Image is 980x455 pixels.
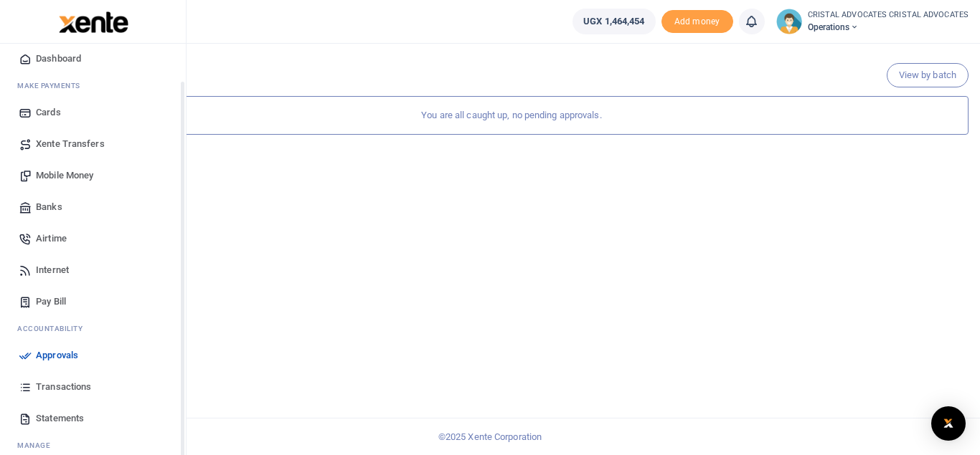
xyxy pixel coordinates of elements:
span: Approvals [36,348,78,363]
a: Airtime [11,223,174,254]
a: Add money [661,15,733,26]
span: Airtime [36,231,67,246]
li: Toup your wallet [661,10,733,34]
a: Internet [11,254,174,286]
a: View by batch [887,63,969,87]
span: anage [24,440,51,451]
a: Statements [11,403,174,434]
span: Statements [36,411,84,426]
h4: Pending your approval [55,62,969,77]
span: Xente Transfers [36,137,105,151]
span: ake Payments [24,80,80,91]
a: Cards [11,97,174,128]
a: Pay Bill [11,286,174,317]
img: logo-large [59,11,128,33]
div: Open Intercom Messenger [931,406,966,441]
a: Mobile Money [11,160,174,191]
span: Pay Bill [36,294,66,309]
span: countability [28,323,83,334]
span: Internet [36,263,69,277]
img: profile-user [776,9,802,34]
li: Wallet ballance [567,9,661,34]
span: Cards [36,105,61,120]
a: Xente Transfers [11,128,174,160]
a: Transactions [11,371,174,403]
span: Banks [36,200,62,214]
div: You are all caught up, no pending approvals. [55,96,969,135]
span: Dashboard [36,52,81,66]
span: UGX 1,464,454 [583,14,644,29]
a: UGX 1,464,454 [573,9,655,34]
a: Dashboard [11,43,174,75]
a: Approvals [11,340,174,371]
span: Operations [808,21,969,34]
span: Add money [661,10,733,34]
a: profile-user CRISTAL ADVOCATES CRISTAL ADVOCATES Operations [776,9,969,34]
span: Transactions [36,380,91,394]
a: Banks [11,191,174,223]
span: Mobile Money [36,168,93,183]
li: M [11,75,174,97]
li: Ac [11,317,174,340]
a: logo-small logo-large logo-large [57,16,128,27]
small: CRISTAL ADVOCATES CRISTAL ADVOCATES [808,9,969,21]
